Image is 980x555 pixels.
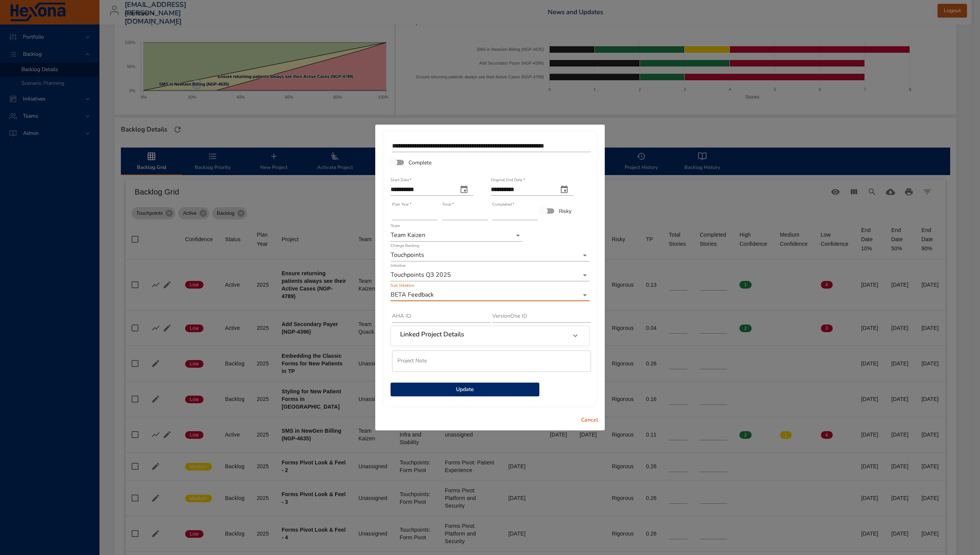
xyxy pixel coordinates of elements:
[391,244,419,248] label: Change Backlog
[492,203,514,207] label: Completed
[555,180,573,199] button: original end date
[392,203,411,207] label: Plan Year
[391,269,589,281] div: Touchpoints Q3 2025
[391,178,412,182] label: Start Date
[391,249,589,261] div: Touchpoints
[391,326,589,345] div: Linked Project Details
[409,159,431,167] span: Complete
[391,289,589,301] div: BETA Feedback
[577,413,602,427] button: Cancel
[580,415,599,425] span: Cancel
[391,264,405,268] label: Initiative
[391,224,400,228] label: Team
[391,284,414,288] label: Sub Initiative
[397,385,533,394] span: Update
[391,383,539,397] button: Update
[455,180,473,199] button: start date
[559,207,571,215] span: Risky
[491,178,525,182] label: Original End Date
[442,203,454,207] label: Total
[391,229,523,242] div: Team Kaizen
[400,331,464,338] h6: Linked Project Details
